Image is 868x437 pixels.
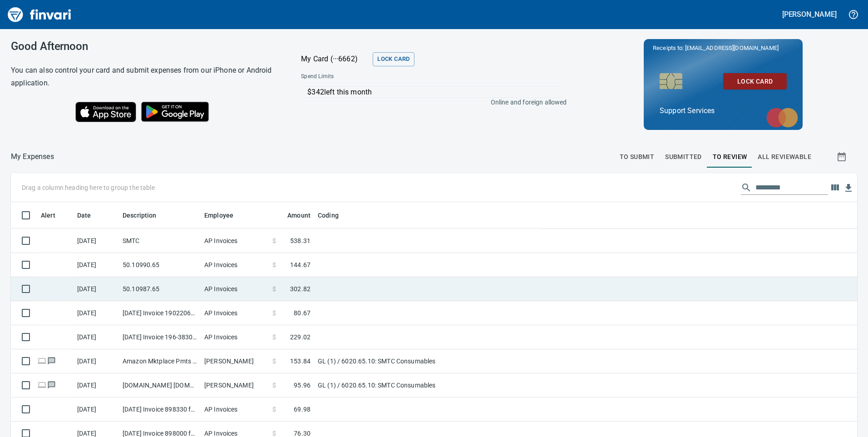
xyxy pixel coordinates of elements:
span: 95.96 [294,381,311,390]
td: GL (1) / 6020.65.10: SMTC Consumables [314,349,541,373]
span: $ [272,260,276,269]
img: Get it on Google Play [136,97,214,127]
button: Download table [842,181,855,195]
span: $ [272,236,276,245]
td: [DATE] [74,301,119,325]
span: 538.31 [290,236,311,245]
p: Support Services [660,105,787,116]
span: Date [77,210,103,221]
span: Date [77,210,91,221]
img: mastercard.svg [762,103,803,132]
td: [DATE] Invoice 190220686-00 from Tacoma Screw Products Inc (1-10999) [119,301,201,325]
button: Lock Card [723,73,787,89]
img: Finvari [5,4,74,25]
span: $ [272,284,276,293]
span: Employee [204,210,233,221]
span: $ [272,381,276,390]
td: AP Invoices [201,277,269,301]
span: Coding [318,210,350,221]
span: Employee [204,210,245,221]
td: [DATE] [74,325,119,349]
span: $ [272,308,276,318]
span: Amount [287,210,311,221]
h5: [PERSON_NAME] [782,10,837,19]
span: Amount [276,210,311,221]
span: Has messages [47,382,56,388]
p: Drag a column heading here to group the table [22,183,155,192]
td: [DATE] Invoice 196-383073 from XPO Logistics Freight, Inc. (1-24493) [119,325,201,349]
span: Has messages [47,358,56,364]
td: [DATE] [74,397,119,422]
span: [EMAIL_ADDRESS][DOMAIN_NAME] [684,44,779,52]
td: AP Invoices [201,301,269,325]
span: Description [123,210,157,221]
span: Alert [41,210,67,221]
span: To Submit [620,151,655,163]
td: AP Invoices [201,397,269,422]
p: $342 left this month [307,87,562,98]
p: Online and foreign allowed [294,98,567,107]
span: 144.67 [290,260,311,269]
span: 153.84 [290,357,311,366]
td: [DATE] [74,253,119,277]
button: [PERSON_NAME] [780,7,839,21]
span: Alert [41,210,55,221]
td: AP Invoices [201,325,269,349]
button: Lock Card [373,52,414,66]
button: Choose columns to display [828,181,842,194]
h3: Good Afternoon [11,40,278,53]
td: [DOMAIN_NAME] [DOMAIN_NAME][URL] WA [119,373,201,397]
td: Amazon Mktplace Pmts [DOMAIN_NAME][URL] WA [119,349,201,373]
td: AP Invoices [201,253,269,277]
span: Online transaction [37,358,47,364]
span: Online transaction [37,382,47,388]
span: 229.02 [290,333,311,342]
td: SMTC [119,229,201,253]
p: Receipts to: [653,44,794,53]
span: 69.98 [294,405,311,414]
td: [DATE] [74,229,119,253]
td: GL (1) / 6020.65.10: SMTC Consumables [314,373,541,397]
nav: breadcrumb [11,151,54,162]
td: 50.10990.65 [119,253,201,277]
td: [PERSON_NAME] [201,373,269,397]
td: [DATE] [74,349,119,373]
span: 80.67 [294,308,311,318]
span: Description [123,210,168,221]
span: Coding [318,210,339,221]
span: Lock Card [730,75,779,87]
td: AP Invoices [201,229,269,253]
h6: You can also control your card and submit expenses from our iPhone or Android application. [11,64,278,89]
img: Download on the App Store [75,102,136,122]
td: 50.10987.65 [119,277,201,301]
span: Lock Card [377,54,409,65]
p: My Expenses [11,151,54,162]
span: Spend Limits [301,72,449,81]
span: $ [272,357,276,366]
span: All Reviewable [758,151,811,163]
td: [DATE] [74,277,119,301]
span: 302.82 [290,284,311,293]
td: [DATE] [74,373,119,397]
span: $ [272,333,276,342]
p: My Card (···6662) [301,54,369,65]
span: Submitted [665,151,702,163]
span: To Review [713,151,747,163]
td: [DATE] Invoice 898330 from [PERSON_NAME] Parts Corp. DBA Napa (1-39725) [119,397,201,422]
td: [PERSON_NAME] [201,349,269,373]
span: $ [272,405,276,414]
